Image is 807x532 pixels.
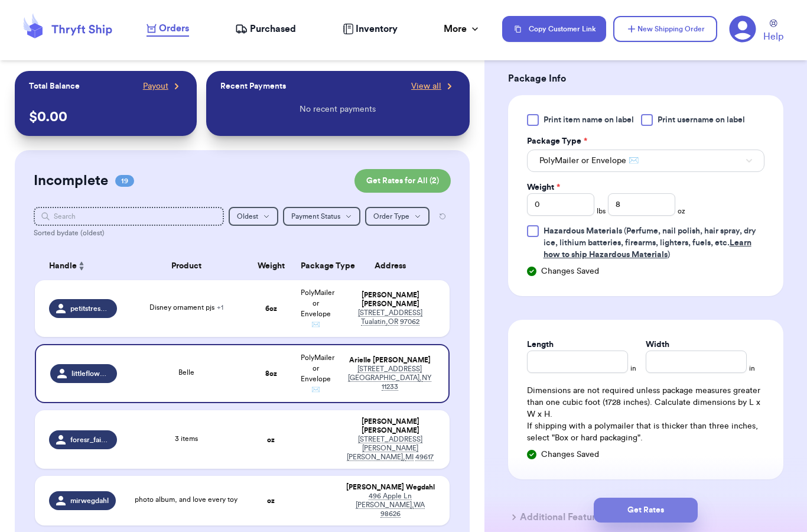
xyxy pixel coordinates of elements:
[34,228,451,238] div: Sorted by date (oldest)
[356,22,398,36] span: Inventory
[630,364,636,373] span: in
[411,80,455,92] a: View all
[613,16,717,42] button: New Shipping Order
[235,22,296,36] a: Purchased
[70,304,110,313] span: petitstresorsthrift
[265,305,277,312] strong: 6 oz
[147,21,189,37] a: Orders
[291,213,340,220] span: Payment Status
[527,420,764,444] p: If shipping with a polymailer that is thicker than three inches, select "Box or hard packaging".
[354,169,451,193] button: Get Rates for All (2)
[763,20,783,44] a: Help
[283,207,360,226] button: Payment Status
[249,252,294,280] th: Weight
[338,252,450,280] th: Address
[124,252,249,280] th: Product
[502,16,606,42] button: Copy Customer Link
[345,291,435,309] div: [PERSON_NAME] [PERSON_NAME]
[294,252,339,280] th: Package Type
[508,72,783,86] h3: Package Info
[229,207,278,226] button: Oldest
[678,206,685,216] span: oz
[71,369,110,378] span: littleflowerfits
[749,364,755,373] span: in
[217,304,223,311] span: + 1
[345,417,435,435] div: [PERSON_NAME] [PERSON_NAME]
[70,435,110,445] span: foresr_fairy001
[220,80,286,92] p: Recent Payments
[544,227,756,259] span: (Perfume, nail polish, hair spray, dry ice, lithium batteries, firearms, lighters, fuels, etc. )
[544,114,634,126] span: Print item name on label
[345,483,435,492] div: [PERSON_NAME] Wegdahl
[178,369,194,376] span: Belle
[527,385,764,444] div: Dimensions are not required unless package measures greater than one cubic foot (1728 inches). Ca...
[300,103,376,115] p: No recent payments
[175,435,198,442] span: 3 items
[539,155,639,167] span: PolyMailer or Envelope ✉️
[527,135,587,147] label: Package Type
[267,497,275,504] strong: oz
[658,114,745,126] span: Print username on label
[594,498,698,523] button: Get Rates
[301,289,334,328] span: PolyMailer or Envelope ✉️
[29,108,183,126] p: $ 0.00
[373,213,409,220] span: Order Type
[597,206,606,216] span: lbs
[444,22,481,36] div: More
[267,436,275,443] strong: oz
[541,449,599,460] span: Changes Saved
[411,80,441,92] span: View all
[527,181,560,193] label: Weight
[345,356,434,365] div: Arielle [PERSON_NAME]
[34,207,224,226] input: Search
[265,370,277,377] strong: 8 oz
[527,339,554,351] label: Length
[143,80,168,92] span: Payout
[143,80,183,92] a: Payout
[135,496,237,503] span: photo album, and love every toy
[149,304,223,311] span: Disney ornament pjs
[70,496,109,505] span: mirwegdahl
[49,260,77,273] span: Handle
[250,22,296,36] span: Purchased
[77,259,86,273] button: Sort ascending
[365,207,429,226] button: Order Type
[237,213,258,220] span: Oldest
[343,22,398,36] a: Inventory
[159,21,189,35] span: Orders
[763,30,783,44] span: Help
[527,150,764,172] button: PolyMailer or Envelope ✉️
[301,354,334,393] span: PolyMailer or Envelope ✉️
[29,80,80,92] p: Total Balance
[541,265,599,277] span: Changes Saved
[434,207,451,226] button: Reset all filters
[34,171,108,190] h2: Incomplete
[646,339,669,351] label: Width
[544,227,622,235] span: Hazardous Materials
[115,175,134,187] span: 19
